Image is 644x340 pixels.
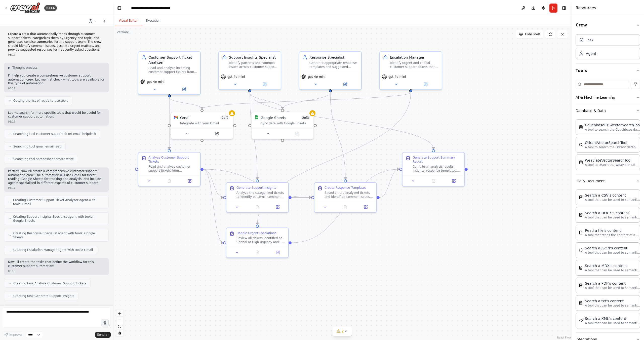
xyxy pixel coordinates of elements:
[148,55,197,65] div: Customer Support Ticket Analyzer
[204,167,223,245] g: Edge from 07111d13-09df-4596-af33-d1893d0ec416 to 4fe65d71-188c-4d31-9e78-4bb71f8f25b6
[579,248,583,252] img: JSONSearchTool
[516,30,543,38] button: Hide Tools
[585,193,640,198] div: Search a CSV's content
[576,174,640,187] button: File & Document
[411,81,440,87] button: Open in side panel
[585,123,641,128] div: CouchbaseFTSVectorSearchTool
[390,55,439,60] div: Escalation Manager
[335,204,356,210] button: No output available
[220,115,230,120] span: Number of enabled actions
[402,152,465,186] div: Generate Support Summary ReportCompile all analysis results, insights, response templates, and es...
[261,121,310,125] div: Sync data with Google Sheets
[204,167,223,200] g: Edge from 07111d13-09df-4596-af33-d1893d0ec416 to 65bda521-03f0-4f2a-91d3-e3dd86d84bf7
[229,55,278,60] div: Support Insights Specialist
[13,248,93,252] span: Creating Escalation Manager agent with tools: Gmail
[226,228,289,258] div: Handle Urgent EscalationsReview all tickets identified as Critical or High urgency and: - Verify ...
[13,231,104,239] span: Creating Response Specialist agent with tools: Google Sheets
[251,112,314,139] div: Google SheetsGoogle Sheets2of3Sync data with Google Sheets
[585,281,640,286] div: Search a PDF's content
[236,231,276,235] div: Handle Urgent Escalations
[342,329,344,334] span: 2
[8,66,37,70] button: ▶Thought process
[9,333,22,337] span: Improve
[255,92,413,225] g: Edge from 6cb2efeb-da0c-444f-9e78-4c688cfc8df0 to 4fe65d71-188c-4d31-9e78-4bb71f8f25b6
[236,186,276,190] div: Generate Support Insights
[167,97,172,149] g: Edge from adf1f3a8-59f7-4621-a79d-ae43bf1cd7ec to 07111d13-09df-4596-af33-d1893d0ec416
[357,204,374,210] button: Open in side panel
[261,115,286,120] div: Google Sheets
[585,321,640,325] p: A tool that can be used to semantic search a query from a XML's content.
[116,323,123,330] button: fit view
[227,75,245,79] span: gpt-4o-mini
[138,51,201,95] div: Customer Support Ticket AnalyzerRead and analyze incoming customer support tickets from {ticket_s...
[525,32,540,36] span: Hide Tools
[97,333,105,337] span: Send
[147,80,165,84] span: gpt-4o-mini
[8,169,105,185] p: Perfect! Now I'll create a comprehensive customer support automation crew. The automation will us...
[333,327,352,336] button: 2
[576,117,640,174] div: Database & Data
[579,160,583,164] img: WeaviateVectorSearchTool
[299,51,362,90] div: Response SpecialistGenerate appropriate response templates and suggested replies for customer sup...
[138,152,201,186] div: Analyze Customer Support TicketsRead and analyze customer support tickets from {ticket_source}. F...
[12,66,37,70] span: Thought process
[309,55,358,60] div: Response Specialist
[116,310,123,317] button: zoom in
[131,6,171,11] nav: breadcrumb
[174,115,178,119] img: Gmail
[579,301,583,305] img: TXTSearchTool
[247,249,268,255] button: No output available
[380,167,399,200] g: Edge from c6297385-3d5e-4ba7-a804-1dd57912aee2 to fa17460b-92b5-4461-aa20-0f3858bc016c
[2,331,24,338] button: Improve
[269,204,286,210] button: Open in side panel
[579,283,583,287] img: PDFSearchTool
[236,191,285,199] div: Analyze the categorized tickets to identify patterns, common issues, and trends. Create insights ...
[445,178,462,184] button: Open in side panel
[8,269,105,273] div: 08:18
[87,18,99,24] button: Switch to previous chat
[585,246,640,251] div: Search a JSON's content
[585,316,640,321] div: Search a XML's content
[585,158,640,163] div: WeaviateVectorSearchTool
[247,92,436,149] g: Edge from 1d3c1458-93b5-4d6f-a1f9-644f34b7a8c4 to fa17460b-92b5-4461-aa20-0f3858bc016c
[325,186,366,190] div: Create Response Templates
[390,61,439,69] div: Identify urgent and critical customer support tickets that require immediate escalation, notify a...
[579,319,583,323] img: XMLSearchTool
[388,75,406,79] span: gpt-4o-mini
[117,30,130,34] div: Version 1
[576,64,640,78] button: Tools
[13,99,68,103] span: Getting the list of ready-to-use tools
[413,165,461,173] div: Compile all analysis results, insights, response templates, and escalation actions into a compreh...
[13,132,96,136] span: Searching tool customer support ticket email helpdesk
[585,228,640,233] div: Read a file's content
[116,317,123,323] button: zoom out
[247,204,268,210] button: No output available
[292,167,399,245] g: Edge from 4fe65d71-188c-4d31-9e78-4bb71f8f25b6 to fa17460b-92b5-4461-aa20-0f3858bc016c
[585,128,640,132] p: A tool to search the Couchbase database for relevant information on internal documents.
[116,5,123,12] button: Hide left sidebar
[13,215,104,223] span: Creating Support Insights Specialist agent with tools: Google Sheets
[325,191,373,199] div: Based on the analyzed tickets and identified common issues, generate: - Suggested responses for f...
[250,81,279,87] button: Open in side panel
[8,260,105,268] p: Now I'll create the tasks that define the workflow for this customer support automation:
[576,104,640,117] button: Database & Data
[576,187,640,332] div: File & Document
[8,111,105,119] p: Let me search for more specific tools that would be useful for customer support automation.
[585,304,640,308] p: A tool that can be used to semantic search a query from a txt's content.
[8,87,105,90] div: 08:17
[579,231,583,235] img: FileReadTool
[247,92,260,179] g: Edge from 1d3c1458-93b5-4d6f-a1f9-644f34b7a8c4 to 65bda521-03f0-4f2a-91d3-e3dd86d84bf7
[413,156,461,164] div: Generate Support Summary Report
[13,144,61,148] span: Searching tool gmail email read
[301,115,310,120] span: Number of enabled actions
[576,18,640,32] button: Crew
[203,131,231,137] button: Open in side panel
[148,66,197,74] div: Read and analyze incoming customer support tickets from {ticket_source}, categorizing them by urg...
[586,51,596,56] div: Agent
[309,61,358,69] div: Generate appropriate response templates and suggested replies for customer support tickets, parti...
[8,186,105,190] div: 08:17
[557,336,571,339] a: React Flow attribution
[576,5,596,11] h4: Resources
[423,178,444,184] button: No output available
[283,131,311,137] button: Open in side panel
